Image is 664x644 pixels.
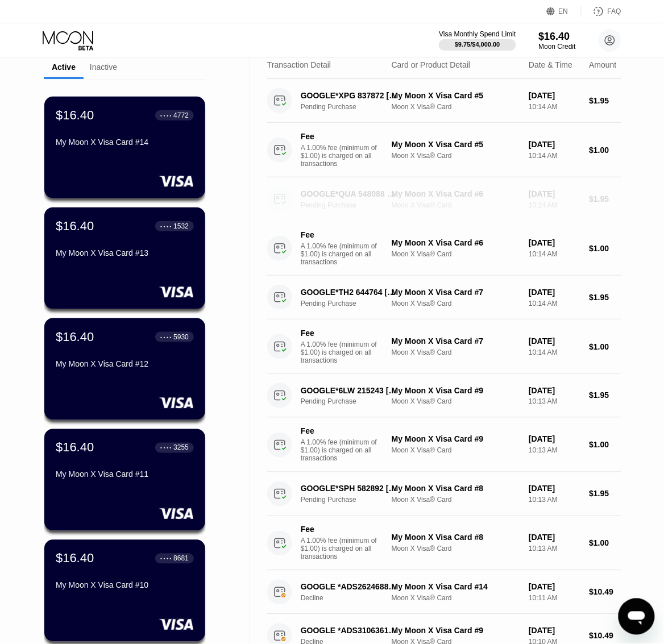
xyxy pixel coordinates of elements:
div: GOOGLE*6LW 215243 [DOMAIN_NAME][URL][GEOGRAPHIC_DATA] [301,386,397,395]
div: My Moon X Visa Card #11 [56,470,194,479]
div: Fee [301,427,380,436]
div: Inactive [90,63,117,72]
div: GOOGLE*6LW 215243 [DOMAIN_NAME][URL][GEOGRAPHIC_DATA]Pending PurchaseMy Moon X Visa Card #9Moon X... [267,374,621,418]
div: GOOGLE*XPG 837872 [DOMAIN_NAME][URL][GEOGRAPHIC_DATA] [301,91,397,100]
div: 8681 [173,555,189,563]
div: ● ● ● ● [160,225,172,228]
div: [DATE] [529,533,580,542]
div: 10:14 AM [529,348,580,356]
div: Moon X Visa® Card [392,348,520,356]
div: $1.00 [590,342,621,351]
div: FeeA 1.00% fee (minimum of $1.00) is charged on all transactionsMy Moon X Visa Card #8Moon X Visa... [267,516,621,571]
div: 10:14 AM [529,152,580,160]
div: $1.95 [590,194,621,203]
div: Moon X Visa® Card [392,398,520,406]
div: $16.40● ● ● ●3255My Moon X Visa Card #11 [44,429,205,531]
div: FeeA 1.00% fee (minimum of $1.00) is charged on all transactionsMy Moon X Visa Card #5Moon X Visa... [267,123,621,177]
div: FeeA 1.00% fee (minimum of $1.00) is charged on all transactionsMy Moon X Visa Card #6Moon X Visa... [267,221,621,276]
div: $16.40 [56,330,94,344]
div: $1.00 [590,146,621,155]
div: Card or Product Detail [392,60,471,69]
div: My Moon X Visa Card #14 [392,583,520,592]
div: GOOGLE*QUA 548088 [DOMAIN_NAME][URL][GEOGRAPHIC_DATA]Pending PurchaseMy Moon X Visa Card #6Moon X... [267,177,621,221]
div: 3255 [173,444,189,452]
div: Moon X Visa® Card [392,545,520,553]
div: My Moon X Visa Card #5 [392,91,520,100]
div: Fee [301,329,380,338]
div: [DATE] [529,91,580,100]
div: Fee [301,132,380,141]
div: ● ● ● ● [160,446,172,450]
div: GOOGLE*SPH 582892 [DOMAIN_NAME][URL][GEOGRAPHIC_DATA] [301,484,397,493]
div: Visa Monthly Spend Limit [439,30,516,38]
div: My Moon X Visa Card #12 [56,359,194,368]
div: $9.75 / $4,000.00 [455,41,500,48]
div: $16.40● ● ● ●1532My Moon X Visa Card #13 [44,207,205,309]
div: Visa Monthly Spend Limit$9.75/$4,000.00 [439,30,516,51]
div: My Moon X Visa Card #9 [392,435,520,444]
div: EN [547,6,582,17]
div: $10.49 [590,631,621,641]
div: $1.95 [590,293,621,302]
div: My Moon X Visa Card #13 [56,248,194,257]
div: GOOGLE*TH2 644764 [DOMAIN_NAME][URL][GEOGRAPHIC_DATA] [301,288,397,297]
div: GOOGLE *ADS3106361097 [EMAIL_ADDRESS] [301,626,397,635]
div: $16.40 [56,551,94,566]
div: GOOGLE*SPH 582892 [DOMAIN_NAME][URL][GEOGRAPHIC_DATA]Pending PurchaseMy Moon X Visa Card #8Moon X... [267,472,621,516]
div: 4772 [173,111,189,119]
div: FAQ [608,7,621,15]
div: Pending Purchase [301,300,405,308]
div: GOOGLE*QUA 548088 [DOMAIN_NAME][URL][GEOGRAPHIC_DATA] [301,189,397,198]
div: $16.40 [539,31,576,43]
div: [DATE] [529,288,580,297]
div: My Moon X Visa Card #9 [392,626,520,635]
div: ● ● ● ● [160,557,172,560]
div: My Moon X Visa Card #6 [392,189,520,198]
div: EN [559,7,568,15]
div: [DATE] [529,626,580,635]
div: $1.95 [590,489,621,498]
div: Moon X Visa® Card [392,250,520,258]
div: A 1.00% fee (minimum of $1.00) is charged on all transactions [301,242,386,266]
div: FeeA 1.00% fee (minimum of $1.00) is charged on all transactionsMy Moon X Visa Card #9Moon X Visa... [267,418,621,472]
div: 10:13 AM [529,447,580,455]
div: $16.40● ● ● ●4772My Moon X Visa Card #14 [44,97,205,198]
div: 10:14 AM [529,201,580,209]
div: Active [52,63,76,72]
div: GOOGLE*TH2 644764 [DOMAIN_NAME][URL][GEOGRAPHIC_DATA]Pending PurchaseMy Moon X Visa Card #7Moon X... [267,276,621,319]
div: Moon Credit [539,43,576,51]
div: My Moon X Visa Card #9 [392,386,520,395]
div: 10:14 AM [529,250,580,258]
div: Pending Purchase [301,496,405,504]
div: My Moon X Visa Card #10 [56,581,194,590]
div: Moon X Visa® Card [392,103,520,111]
div: A 1.00% fee (minimum of $1.00) is charged on all transactions [301,340,386,364]
div: A 1.00% fee (minimum of $1.00) is charged on all transactions [301,537,386,561]
iframe: Nút để khởi chạy cửa sổ nhắn tin [619,599,655,635]
div: [DATE] [529,189,580,198]
div: [DATE] [529,140,580,149]
div: [DATE] [529,386,580,395]
div: Moon X Visa® Card [392,152,520,160]
div: 10:13 AM [529,496,580,504]
div: My Moon X Visa Card #8 [392,484,520,493]
div: $1.00 [590,244,621,253]
div: ● ● ● ● [160,114,172,117]
div: Pending Purchase [301,103,405,111]
div: Amount [590,60,617,69]
div: Moon X Visa® Card [392,595,520,603]
div: $16.40● ● ● ●8681My Moon X Visa Card #10 [44,540,205,642]
div: $16.40 [56,219,94,234]
div: My Moon X Visa Card #5 [392,140,520,149]
div: Pending Purchase [301,398,405,406]
div: [DATE] [529,583,580,592]
div: Fee [301,230,380,239]
div: Decline [301,595,405,603]
div: Moon X Visa® Card [392,496,520,504]
div: A 1.00% fee (minimum of $1.00) is charged on all transactions [301,439,386,463]
div: FeeA 1.00% fee (minimum of $1.00) is charged on all transactionsMy Moon X Visa Card #7Moon X Visa... [267,319,621,374]
div: 10:14 AM [529,103,580,111]
div: FAQ [582,6,621,17]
